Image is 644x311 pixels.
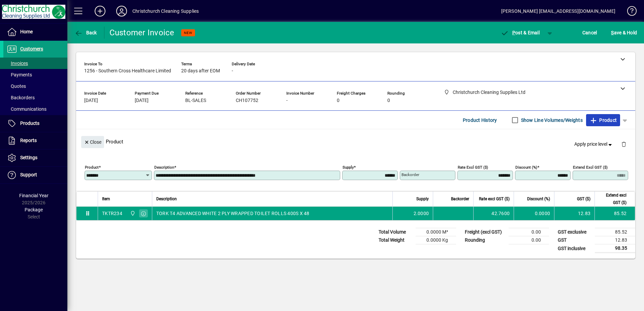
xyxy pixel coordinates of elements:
[595,236,635,244] td: 12.83
[3,115,67,132] a: Products
[3,132,67,149] a: Reports
[337,98,340,103] span: 0
[594,207,635,220] td: 85.52
[527,195,550,203] span: Discount (%)
[20,155,37,160] span: Settings
[20,172,37,177] span: Support
[156,195,177,203] span: Description
[463,115,497,126] span: Product History
[595,244,635,253] td: 98.35
[460,114,500,126] button: Product History
[343,165,354,170] mat-label: Supply
[3,69,67,80] a: Payments
[89,5,111,17] button: Add
[84,98,98,103] span: [DATE]
[574,141,613,148] span: Apply price level
[573,165,608,170] mat-label: Extend excl GST ($)
[7,83,26,89] span: Quotes
[73,27,99,39] button: Back
[135,98,149,103] span: [DATE]
[458,165,488,170] mat-label: Rate excl GST ($)
[102,210,122,217] div: TKTR234
[589,115,617,126] span: Product
[375,228,416,236] td: Total Volume
[85,165,99,170] mat-label: Product
[514,207,554,220] td: 0.0000
[509,228,549,236] td: 0.00
[3,103,67,115] a: Communications
[416,236,456,244] td: 0.0000 Kg
[102,195,110,203] span: Item
[572,138,616,150] button: Apply price level
[461,228,509,236] td: Freight (excl GST)
[20,138,37,143] span: Reports
[609,27,639,39] button: Save & Hold
[156,210,310,217] span: TORK T4 ADVANCED WHITE 2 PLY WRAPPED TOILET ROLLS 400S X 48
[7,106,46,112] span: Communications
[616,141,632,147] app-page-header-button: Delete
[611,27,637,38] span: ave & Hold
[416,228,456,236] td: 0.0000 M³
[7,61,28,66] span: Invoices
[181,68,220,74] span: 20 days after EOM
[586,114,620,126] button: Product
[7,72,32,77] span: Payments
[81,136,104,148] button: Close
[111,5,132,17] button: Profile
[232,68,233,74] span: -
[581,27,599,39] button: Cancel
[375,236,416,244] td: Total Weight
[109,27,174,38] div: Customer Invoice
[479,195,510,203] span: Rate excl GST ($)
[7,95,35,100] span: Backorders
[497,27,543,39] button: Post & Email
[3,24,67,40] a: Home
[185,98,206,103] span: BL-SALES
[401,172,419,177] mat-label: Backorder
[616,136,632,152] button: Delete
[595,228,635,236] td: 85.52
[184,31,192,35] span: NEW
[501,30,540,35] span: ost & Email
[414,210,429,217] span: 2.0000
[286,98,288,103] span: -
[478,210,510,217] div: 42.7600
[19,193,49,198] span: Financial Year
[67,27,104,39] app-page-header-button: Back
[554,244,595,253] td: GST inclusive
[582,27,597,38] span: Cancel
[76,129,635,154] div: Product
[512,30,515,35] span: P
[154,165,174,170] mat-label: Description
[515,165,537,170] mat-label: Discount (%)
[236,98,258,103] span: CH107752
[451,195,469,203] span: Backorder
[3,92,67,103] a: Backorders
[132,6,199,16] div: Christchurch Cleaning Supplies
[3,58,67,69] a: Invoices
[461,236,509,244] td: Rounding
[74,30,97,35] span: Back
[20,29,33,34] span: Home
[554,207,594,220] td: 12.83
[3,167,67,183] a: Support
[577,195,590,203] span: GST ($)
[554,236,595,244] td: GST
[3,80,67,92] a: Quotes
[79,139,106,145] app-page-header-button: Close
[501,6,615,16] div: [PERSON_NAME] [EMAIL_ADDRESS][DOMAIN_NAME]
[84,68,171,74] span: 1256 - Southern Cross Healthcare Limited
[599,192,626,206] span: Extend excl GST ($)
[20,46,43,51] span: Customers
[20,120,39,126] span: Products
[611,30,614,35] span: S
[3,149,67,166] a: Settings
[387,98,390,103] span: 0
[128,210,136,217] span: Christchurch Cleaning Supplies Ltd
[84,137,101,148] span: Close
[554,228,595,236] td: GST exclusive
[520,117,583,124] label: Show Line Volumes/Weights
[416,195,429,203] span: Supply
[509,236,549,244] td: 0.00
[25,207,43,212] span: Package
